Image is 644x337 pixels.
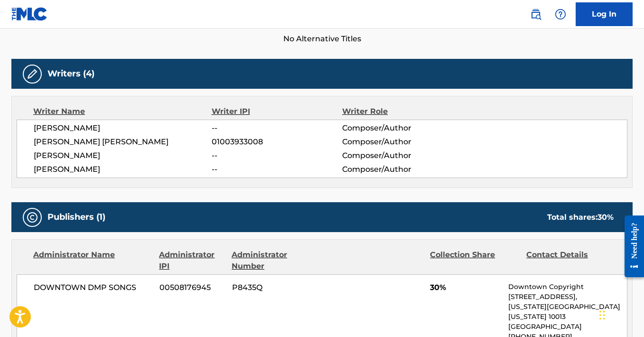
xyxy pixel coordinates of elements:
span: [PERSON_NAME] [34,150,212,161]
div: Writer Role [342,106,461,117]
p: Downtown Copyright [508,282,627,292]
h5: Publishers (1) [47,212,105,223]
span: Composer/Author [342,150,461,161]
span: [PERSON_NAME] [34,122,212,134]
div: Help [551,5,570,24]
span: -- [212,164,342,175]
img: Writers [27,68,38,80]
span: Composer/Author [342,122,461,134]
span: -- [212,150,342,161]
span: [PERSON_NAME] [34,164,212,175]
span: 30 % [597,213,614,222]
span: No Alternative Titles [11,33,633,45]
p: [STREET_ADDRESS], [508,292,627,302]
img: Publishers [27,212,38,223]
p: [US_STATE][GEOGRAPHIC_DATA][US_STATE] 10013 [508,302,627,322]
div: Total shares: [547,212,614,223]
div: Administrator IPI [159,249,224,272]
img: help [555,9,566,20]
div: Writer Name [33,106,212,117]
div: Collection Share [430,249,519,272]
div: Administrator Name [33,249,152,272]
div: Drag [599,301,605,329]
div: Contact Details [526,249,616,272]
div: Administrator Number [232,249,321,272]
span: -- [212,122,342,134]
span: 00508176945 [159,282,225,293]
div: Writer IPI [212,106,342,117]
iframe: Chat Widget [597,291,644,337]
a: Log In [576,2,633,26]
span: 30% [430,282,501,293]
span: P8435Q [232,282,321,293]
h5: Writers (4) [47,68,94,79]
span: Composer/Author [342,136,461,148]
span: [PERSON_NAME] [PERSON_NAME] [34,136,212,148]
img: search [530,9,541,20]
span: Composer/Author [342,164,461,175]
span: 01003933008 [212,136,342,148]
span: DOWNTOWN DMP SONGS [34,282,152,293]
p: [GEOGRAPHIC_DATA] [508,322,627,332]
img: MLC Logo [11,7,48,21]
a: Public Search [526,5,545,24]
iframe: Resource Center [617,208,644,285]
